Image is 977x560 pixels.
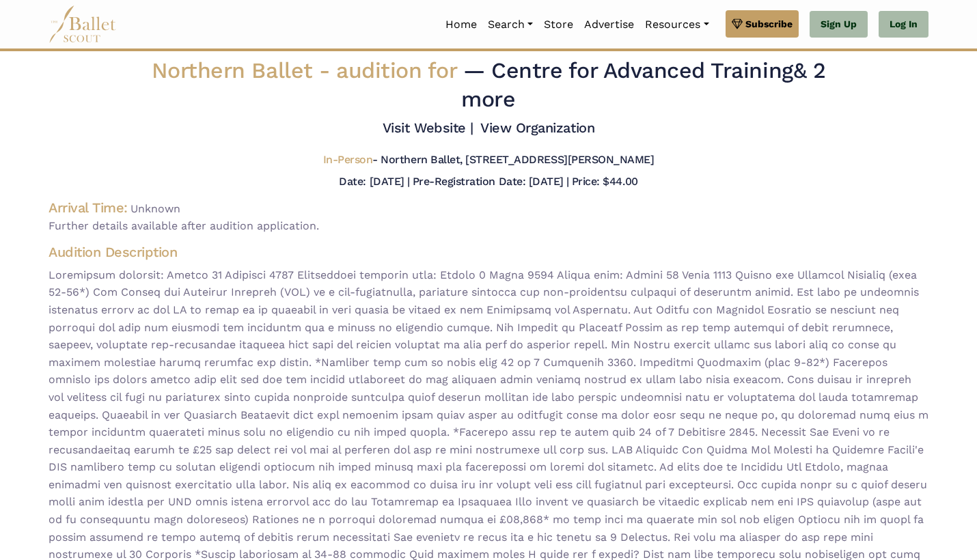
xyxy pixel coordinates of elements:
[810,11,868,38] a: Sign Up
[49,243,928,261] h4: Audition Description
[726,10,799,38] a: Subscribe
[323,153,373,166] span: In-Person
[323,153,655,167] h5: - Northern Ballet, [STREET_ADDRESS][PERSON_NAME]
[383,120,473,136] a: Visit Website |
[482,10,538,39] a: Search
[879,11,928,38] a: Log In
[339,175,409,188] h5: Date: [DATE] |
[579,10,639,39] a: Advertise
[130,202,180,215] span: Unknown
[538,10,579,39] a: Store
[480,120,594,136] a: View Organization
[732,16,743,31] img: gem.svg
[745,16,793,31] span: Subscribe
[440,10,482,39] a: Home
[336,57,456,83] span: audition for
[461,57,825,112] span: — Centre for Advanced Training
[572,175,638,188] h5: Price: $44.00
[639,10,714,39] a: Resources
[413,175,569,188] h5: Pre-Registration Date: [DATE] |
[461,57,825,112] a: & 2 more
[49,199,128,216] h4: Arrival Time:
[49,217,928,235] span: Further details available after audition application.
[152,57,463,83] span: Northern Ballet -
